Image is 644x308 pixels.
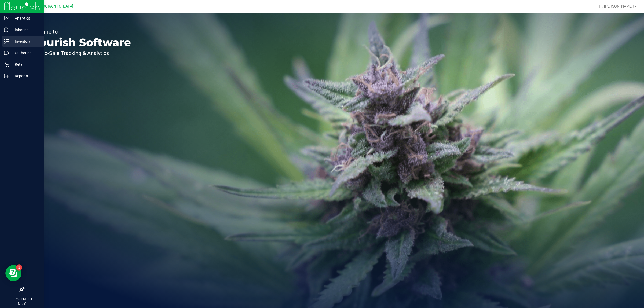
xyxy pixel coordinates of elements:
p: Seed-to-Sale Tracking & Analytics [29,50,131,56]
p: Reports [9,73,42,79]
inline-svg: Inventory [4,39,9,44]
iframe: Resource center [5,265,21,281]
inline-svg: Retail [4,62,9,67]
p: Retail [9,61,42,68]
span: [GEOGRAPHIC_DATA] [36,4,73,9]
iframe: Resource center unread badge [16,264,22,271]
span: Hi, [PERSON_NAME]! [599,4,634,8]
p: Outbound [9,50,42,56]
p: Inventory [9,38,42,45]
inline-svg: Reports [4,73,9,79]
p: Analytics [9,15,42,21]
p: Welcome to [29,29,131,34]
p: Inbound [9,27,42,33]
inline-svg: Analytics [4,16,9,21]
p: 09:26 PM EDT [2,297,42,302]
inline-svg: Outbound [4,50,9,56]
inline-svg: Inbound [4,27,9,32]
p: Flourish Software [29,37,131,48]
p: [DATE] [2,302,42,306]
